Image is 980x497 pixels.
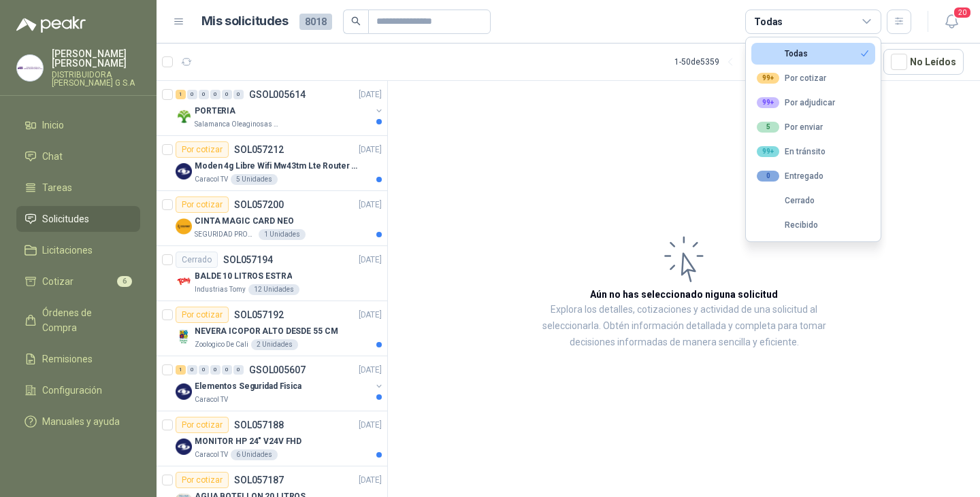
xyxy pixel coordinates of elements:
[157,191,387,246] a: Por cotizarSOL057200[DATE] Company LogoCINTA MAGIC CARD NEOSEGURIDAD PROVISER LTDA1 Unidades
[199,365,209,375] div: 0
[195,380,301,393] p: Elementos Seguridad Fisica
[234,475,284,485] p: SOL057187
[234,145,284,154] p: SOL057212
[195,270,292,283] p: BALDE 10 LITROS ESTRA
[751,214,875,236] button: Recibido
[359,364,382,377] p: [DATE]
[16,206,140,232] a: Solicitudes
[195,284,246,295] p: Industrias Tomy
[176,163,192,179] img: Company Logo
[751,92,875,114] button: 99+Por adjudicar
[176,196,229,213] div: Por cotizar
[176,328,192,345] img: Company Logo
[751,165,875,187] button: 0Entregado
[195,339,248,350] p: Zoologico De Cali
[757,97,779,108] div: 99+
[359,474,382,487] p: [DATE]
[751,43,875,65] button: Todas
[359,254,382,267] p: [DATE]
[757,122,823,133] div: Por enviar
[42,383,102,398] span: Configuración
[16,175,140,201] a: Tareas
[176,417,229,433] div: Por cotizar
[42,180,72,195] span: Tareas
[234,310,284,320] p: SOL057192
[176,90,186,99] div: 1
[157,301,387,356] a: Por cotizarSOL057192[DATE] Company LogoNEVERA ICOPOR ALTO DESDE 55 CMZoologico De Cali2 Unidades
[351,16,361,26] span: search
[222,90,232,99] div: 0
[195,325,338,338] p: NEVERA ICOPOR ALTO DESDE 55 CM
[176,383,192,400] img: Company Logo
[117,276,132,287] span: 6
[176,307,229,323] div: Por cotizar
[757,146,826,157] div: En tránsito
[195,215,294,228] p: CINTA MAGIC CARD NEO
[195,119,280,130] p: Salamanca Oleaginosas SAS
[176,439,192,455] img: Company Logo
[42,243,93,258] span: Licitaciones
[42,211,89,226] span: Solicitudes
[42,305,127,335] span: Órdenes de Compra
[674,51,763,73] div: 1 - 50 de 5359
[757,122,779,133] div: 5
[176,472,229,488] div: Por cotizar
[195,174,228,185] p: Caracol TV
[16,112,140,138] a: Inicio
[757,73,779,84] div: 99+
[157,411,387,466] a: Por cotizarSOL057188[DATE] Company LogoMONITOR HP 24" V24V FHDCaracol TV6 Unidades
[210,90,220,99] div: 0
[299,14,332,30] span: 8018
[176,362,385,405] a: 1 0 0 0 0 0 GSOL005607[DATE] Company LogoElementos Seguridad FisicaCaracol TV
[754,14,783,29] div: Todas
[757,146,779,157] div: 99+
[42,118,64,133] span: Inicio
[195,105,235,118] p: PORTERIA
[757,171,779,182] div: 0
[757,220,818,230] div: Recibido
[751,190,875,211] button: Cerrado
[195,229,256,240] p: SEGURIDAD PROVISER LTDA
[16,377,140,403] a: Configuración
[359,88,382,101] p: [DATE]
[157,136,387,191] a: Por cotizarSOL057212[DATE] Company LogoModen 4g Libre Wifi Mw43tm Lte Router Móvil Internet 5ghz ...
[176,108,192,124] img: Company Logo
[176,365,186,375] div: 1
[231,449,278,460] div: 6 Unidades
[176,252,218,268] div: Cerrado
[757,49,808,58] div: Todas
[359,143,382,156] p: [DATE]
[259,229,306,240] div: 1 Unidades
[223,255,273,264] p: SOL057194
[939,10,964,34] button: 20
[751,141,875,162] button: 99+En tránsito
[16,16,86,33] img: Logo peakr
[231,174,278,185] div: 5 Unidades
[195,160,364,173] p: Moden 4g Libre Wifi Mw43tm Lte Router Móvil Internet 5ghz ALCATEL DESBLOQUEADO
[953,6,972,19] span: 20
[42,414,120,429] span: Manuales y ayuda
[757,97,835,108] div: Por adjudicar
[176,218,192,235] img: Company Logo
[195,449,228,460] p: Caracol TV
[757,171,823,182] div: Entregado
[187,90,197,99] div: 0
[17,55,43,81] img: Company Logo
[524,302,844,351] p: Explora los detalles, cotizaciones y actividad de una solicitud al seleccionarla. Obtén informaci...
[359,309,382,322] p: [DATE]
[234,200,284,209] p: SOL057200
[234,420,284,430] p: SOL057188
[210,365,220,375] div: 0
[16,237,140,263] a: Licitaciones
[359,199,382,211] p: [DATE]
[195,435,301,448] p: MONITOR HP 24" V24V FHD
[751,116,875,138] button: 5Por enviar
[42,149,63,164] span: Chat
[249,90,306,99] p: GSOL005614
[590,287,778,302] h3: Aún no has seleccionado niguna solicitud
[233,365,244,375] div: 0
[16,409,140,434] a: Manuales y ayuda
[199,90,209,99] div: 0
[42,352,93,366] span: Remisiones
[52,71,140,87] p: DISTRIBUIDORA [PERSON_NAME] G S.A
